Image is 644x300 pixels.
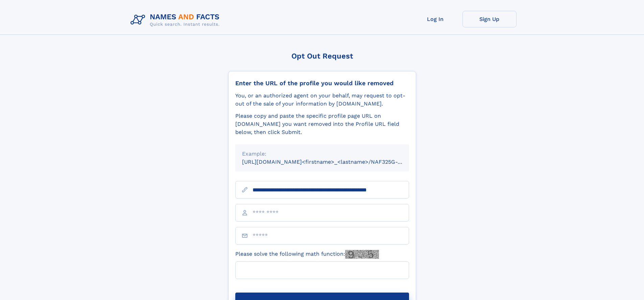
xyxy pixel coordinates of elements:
img: Logo Names and Facts [128,11,225,29]
small: [URL][DOMAIN_NAME]<firstname>_<lastname>/NAF325G-xxxxxxxx [242,159,422,165]
div: You, or an authorized agent on your behalf, may request to opt-out of the sale of your informatio... [235,92,409,108]
label: Please solve the following math function: [235,250,379,259]
a: Log In [408,11,462,27]
div: Enter the URL of the profile you would like removed [235,79,409,87]
a: Sign Up [462,11,517,27]
div: Please copy and paste the specific profile page URL on [DOMAIN_NAME] you want removed into the Pr... [235,112,409,136]
div: Opt Out Request [228,52,416,60]
div: Example: [242,150,402,158]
